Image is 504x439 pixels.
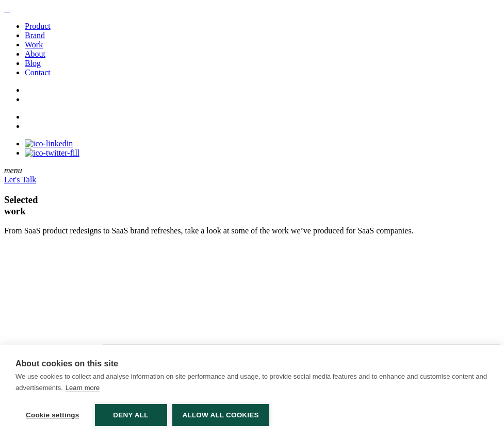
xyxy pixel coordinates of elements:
a: Learn more [66,384,100,392]
button: Cookie settings [15,404,90,426]
strong: About cookies on this site [15,359,118,368]
button: Allow all cookies [172,404,269,426]
a: About [25,49,45,58]
a: Blog [25,59,41,67]
a: Work [25,40,43,49]
img: ico-twitter-fill [25,148,79,158]
a: Let's Talk [4,175,36,184]
em: menu [4,166,22,175]
a: Product [25,22,51,30]
a: Contact [25,68,51,77]
a: Brand [25,31,45,40]
button: Deny all [95,404,167,426]
iframe: [iFrameSizer]iframe-0.685057519198255:44:897:init2 [4,244,500,266]
p: From SaaS product redesigns to SaaS brand refreshes, take a look at some of the work we’ve produc... [4,226,500,235]
img: ico-linkedin [25,139,73,148]
h1: Selected work [4,194,500,217]
p: We use cookies to collect and analyse information on site performance and usage, to provide socia... [15,373,487,392]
